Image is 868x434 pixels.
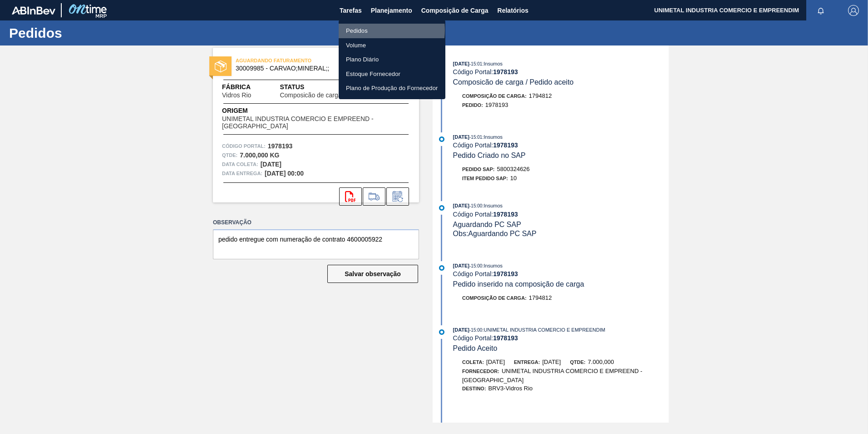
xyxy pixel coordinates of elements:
[339,81,445,96] a: Plano de Produção do Fornecedor
[339,52,445,67] a: Plano Diário
[339,24,445,38] a: Pedidos
[339,38,445,53] a: Volume
[339,67,445,81] a: Estoque Fornecedor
